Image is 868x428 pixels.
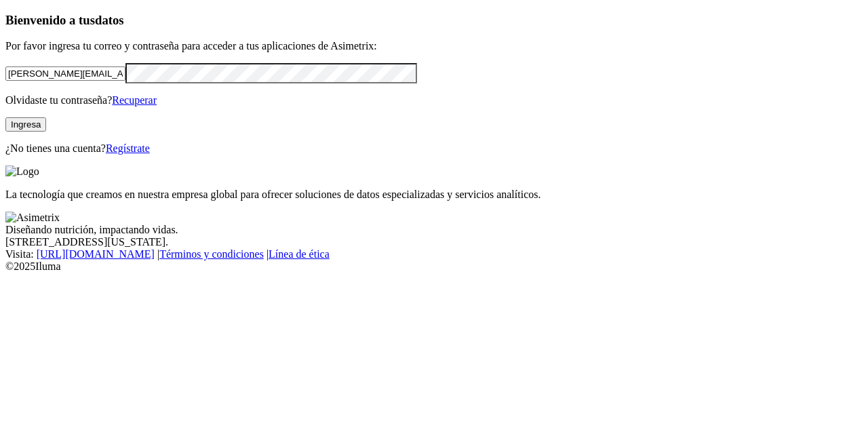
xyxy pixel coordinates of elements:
[159,248,264,260] a: Términos y condiciones
[37,248,155,260] a: [URL][DOMAIN_NAME]
[5,189,863,201] p: La tecnología que creamos en nuestra empresa global para ofrecer soluciones de datos especializad...
[5,94,863,106] p: Olvidaste tu contraseña?
[5,40,863,52] p: Por favor ingresa tu correo y contraseña para acceder a tus aplicaciones de Asimetrix:
[5,117,46,132] button: Ingresa
[5,248,863,260] div: Visita : | |
[5,224,863,236] div: Diseñando nutrición, impactando vidas.
[112,94,157,106] a: Recuperar
[5,142,863,155] p: ¿No tienes una cuenta?
[5,13,863,28] h3: Bienvenido a tus
[106,142,150,154] a: Regístrate
[5,212,60,224] img: Asimetrix
[269,248,330,260] a: Línea de ética
[5,236,863,248] div: [STREET_ADDRESS][US_STATE].
[95,13,124,27] span: datos
[5,166,39,178] img: Logo
[5,260,863,273] div: © 2025 Iluma
[5,66,125,81] input: Tu correo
